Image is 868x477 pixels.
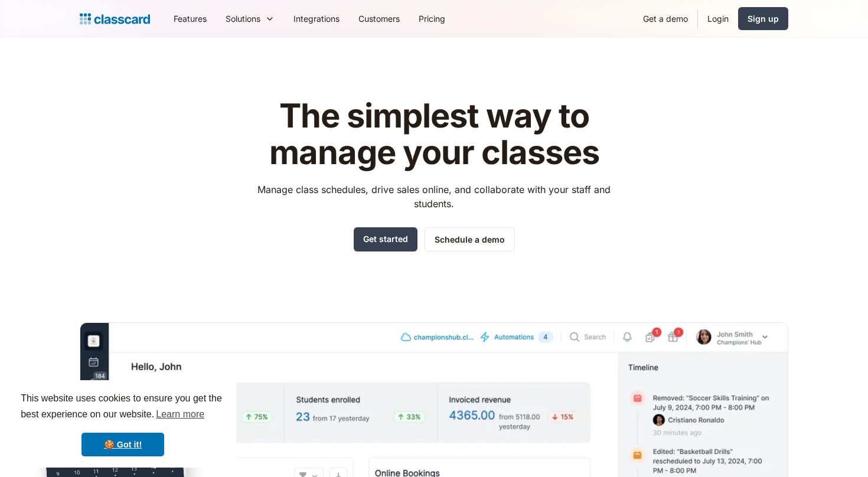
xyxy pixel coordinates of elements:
[748,12,779,25] div: Sign up
[354,227,417,251] a: Get started
[247,182,622,211] p: Manage class schedules, drive sales online, and collaborate with your staff and students.
[216,5,284,32] div: Solutions
[247,98,622,171] h1: The simplest way to manage your classes
[425,227,515,251] a: Schedule a demo
[154,406,206,423] a: learn more about cookies
[9,380,236,468] div: cookieconsent
[409,5,455,32] a: Pricing
[81,433,164,456] a: dismiss cookie message
[80,11,150,27] a: home
[21,391,225,423] span: This website uses cookies to ensure you get the best experience on our website.
[164,5,216,32] a: Features
[738,7,788,30] a: Sign up
[698,5,738,32] a: Login
[349,5,409,32] a: Customers
[634,5,697,32] a: Get a demo
[226,12,260,25] div: Solutions
[284,5,349,32] a: Integrations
